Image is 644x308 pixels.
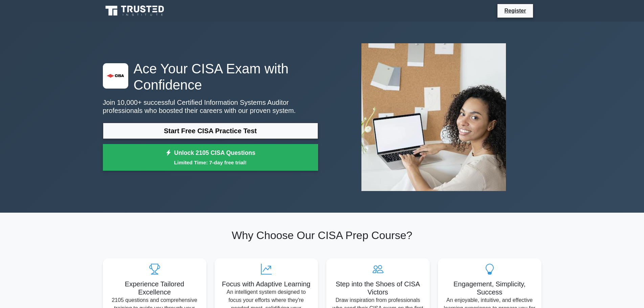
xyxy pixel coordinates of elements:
small: Limited Time: 7-day free trial! [111,159,310,166]
a: Unlock 2105 CISA QuestionsLimited Time: 7-day free trial! [103,144,318,171]
h5: Experience Tailored Excellence [108,280,201,296]
h1: Ace Your CISA Exam with Confidence [103,61,318,93]
h5: Engagement, Simplicity, Success [443,280,536,296]
h5: Step into the Shoes of CISA Victors [332,280,424,296]
p: Join 10,000+ successful Certified Information Systems Auditor professionals who boosted their car... [103,98,318,115]
a: Start Free CISA Practice Test [103,123,318,139]
h5: Focus with Adaptive Learning [220,280,313,288]
a: Register [500,6,530,15]
h2: Why Choose Our CISA Prep Course? [103,229,541,242]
